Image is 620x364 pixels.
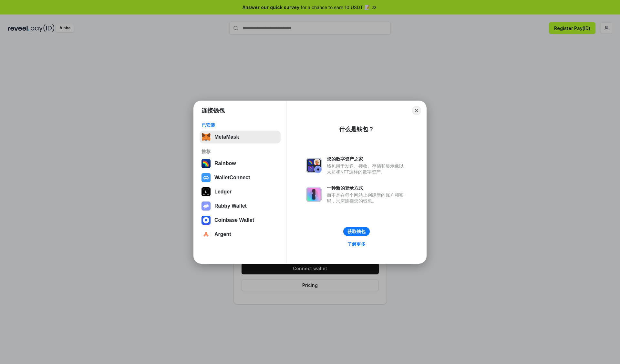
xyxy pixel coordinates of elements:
[327,192,407,204] div: 而不是在每个网站上创建新的账户和密码，只需连接您的钱包。
[200,185,281,198] button: Ledger
[412,106,421,115] button: Close
[214,231,231,237] div: Argent
[200,171,281,184] button: WalletConnect
[214,134,239,140] div: MetaMask
[344,240,369,248] a: 了解更多
[306,187,322,202] img: svg+xml,%3Csvg%20xmlns%3D%22http%3A%2F%2Fwww.w3.org%2F2000%2Fsvg%22%20fill%3D%22none%22%20viewBox...
[214,203,247,209] div: Rabby Wallet
[201,187,211,196] img: svg+xml,%3Csvg%20xmlns%3D%22http%3A%2F%2Fwww.w3.org%2F2000%2Fsvg%22%20width%3D%2228%22%20height%3...
[327,163,407,175] div: 钱包用于发送、接收、存储和显示像以太坊和NFT这样的数字资产。
[200,131,281,143] button: MetaMask
[201,159,211,168] img: svg+xml,%3Csvg%20width%3D%22120%22%20height%3D%22120%22%20viewBox%3D%220%200%20120%20120%22%20fil...
[347,229,366,234] div: 获取钱包
[201,149,279,154] div: 推荐
[200,200,281,212] button: Rabby Wallet
[201,122,279,128] div: 已安装
[347,241,366,247] div: 了解更多
[327,185,407,191] div: 一种新的登录方式
[201,133,211,142] img: svg+xml,%3Csvg%20fill%3D%22none%22%20height%3D%2233%22%20viewBox%3D%220%200%2035%2033%22%20width%...
[201,230,211,239] img: svg+xml,%3Csvg%20width%3D%2228%22%20height%3D%2228%22%20viewBox%3D%220%200%2028%2028%22%20fill%3D...
[343,227,370,236] button: 获取钱包
[214,175,250,181] div: WalletConnect
[214,217,254,223] div: Coinbase Wallet
[201,173,211,182] img: svg+xml,%3Csvg%20width%3D%2228%22%20height%3D%2228%22%20viewBox%3D%220%200%2028%2028%22%20fill%3D...
[214,161,236,166] div: Rainbow
[327,156,407,162] div: 您的数字资产之家
[306,158,322,173] img: svg+xml,%3Csvg%20xmlns%3D%22http%3A%2F%2Fwww.w3.org%2F2000%2Fsvg%22%20fill%3D%22none%22%20viewBox...
[201,216,211,225] img: svg+xml,%3Csvg%20width%3D%2228%22%20height%3D%2228%22%20viewBox%3D%220%200%2028%2028%22%20fill%3D...
[200,228,281,241] button: Argent
[201,107,225,114] h1: 连接钱包
[201,202,211,211] img: svg+xml,%3Csvg%20xmlns%3D%22http%3A%2F%2Fwww.w3.org%2F2000%2Fsvg%22%20fill%3D%22none%22%20viewBox...
[200,157,281,170] button: Rainbow
[214,189,232,195] div: Ledger
[339,125,374,133] div: 什么是钱包？
[200,214,281,227] button: Coinbase Wallet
